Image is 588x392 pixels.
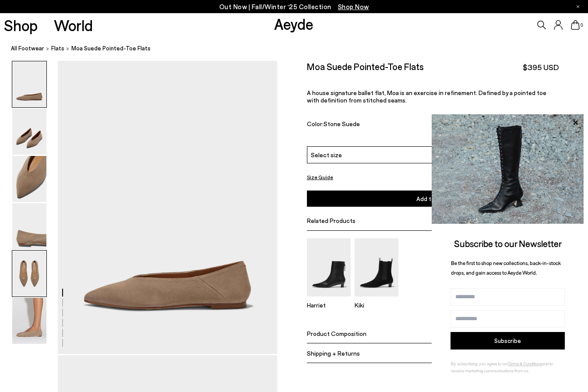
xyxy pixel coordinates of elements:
a: 0 [571,20,580,30]
span: Be the first to shop new collections, back-in-stock drops, and gain access to Aeyde World. [451,260,561,276]
span: 0 [580,23,584,28]
a: Terms & Conditions [508,361,542,366]
a: All Footwear [11,44,44,53]
img: Moa Suede Pointed-Toe Flats - Image 2 [12,109,46,155]
img: Moa Suede Pointed-Toe Flats - Image 1 [12,61,46,107]
a: Harriet Pointed Ankle Boots Harriet [307,290,351,309]
span: By subscribing, you agree to our [451,361,508,366]
span: Product Composition [307,330,366,337]
a: Kiki Suede Chelsea Boots Kiki [355,290,398,309]
span: Navigate to /collections/new-in [338,3,369,11]
span: flats [51,45,64,52]
img: Moa Suede Pointed-Toe Flats - Image 5 [12,251,46,297]
p: Out Now | Fall/Winter ‘25 Collection [219,1,369,12]
span: $395 USD [523,62,559,73]
img: Moa Suede Pointed-Toe Flats - Image 4 [12,203,46,249]
a: Shop [4,18,38,33]
span: Add to Cart [416,195,449,202]
button: Add to Cart [307,191,559,207]
button: Subscribe [451,332,565,350]
span: Shipping + Returns [307,350,360,357]
a: Aeyde [274,14,313,33]
h2: Moa Suede Pointed-Toe Flats [307,61,424,72]
span: Related Products [307,217,356,224]
span: Moa Suede Pointed-Toe Flats [71,44,151,53]
span: Subscribe to our Newsletter [454,238,562,249]
span: Select size [311,150,342,159]
nav: breadcrumb [11,37,588,61]
a: flats [51,44,64,53]
img: Moa Suede Pointed-Toe Flats - Image 6 [12,298,46,344]
img: Harriet Pointed Ankle Boots [307,238,351,297]
span: A house signature ballet flat, Moa is an exercise in refinement. Defined by a pointed toe with de... [307,89,546,104]
button: Size Guide [307,172,333,183]
a: World [54,18,93,33]
p: Kiki [355,301,398,309]
div: Color: [307,120,431,130]
p: Harriet [307,301,351,309]
img: Moa Suede Pointed-Toe Flats - Image 3 [12,156,46,202]
img: 2a6287a1333c9a56320fd6e7b3c4a9a9.jpg [432,114,584,224]
span: Stone Suede [324,120,360,127]
img: Kiki Suede Chelsea Boots [355,238,398,297]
